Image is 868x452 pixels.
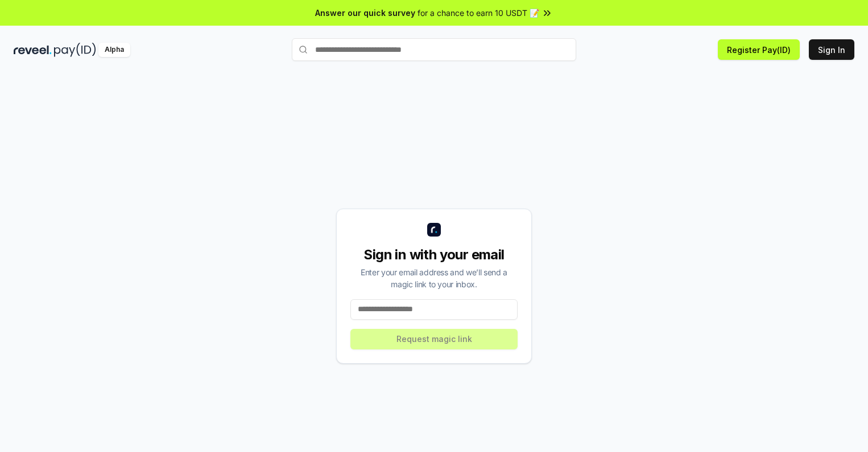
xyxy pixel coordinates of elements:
div: Sign in with your email [350,246,518,264]
button: Register Pay(ID) [718,39,800,60]
img: logo_small [427,223,441,237]
img: pay_id [54,43,96,57]
span: for a chance to earn 10 USDT 📝 [418,7,539,19]
div: Enter your email address and we’ll send a magic link to your inbox. [350,266,518,290]
button: Sign In [809,39,854,60]
div: Alpha [98,43,130,57]
img: reveel_dark [14,43,52,57]
span: Answer our quick survey [315,7,415,19]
